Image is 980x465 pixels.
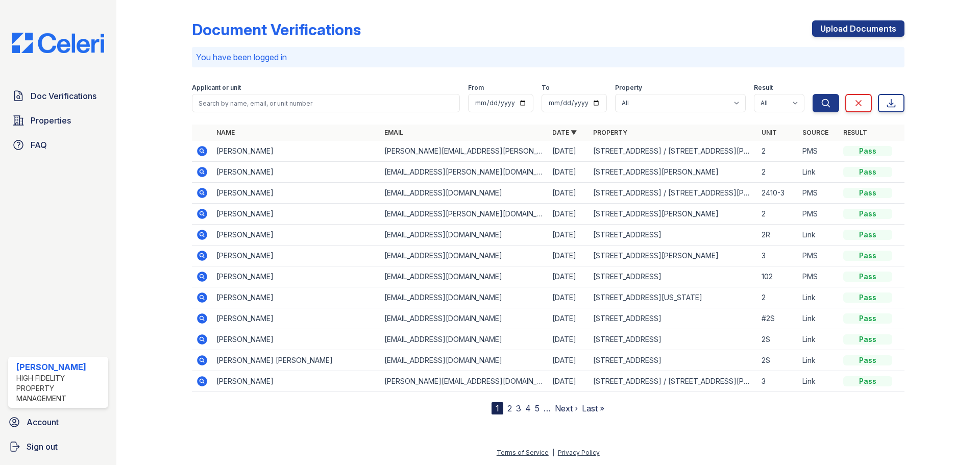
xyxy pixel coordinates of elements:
label: To [542,84,550,92]
td: [PERSON_NAME] [212,246,380,266]
div: [PERSON_NAME] [16,361,104,373]
td: Link [798,350,839,371]
div: Pass [843,376,892,386]
input: Search by name, email, or unit number [192,94,460,112]
a: Terms of Service [497,449,549,456]
a: Privacy Policy [558,449,600,456]
div: Document Verifications [192,20,361,39]
div: 1 [492,402,503,414]
a: 3 [516,403,521,413]
a: Last » [582,403,604,413]
td: Link [798,225,839,246]
td: [DATE] [548,308,589,329]
a: Next › [555,403,578,413]
td: [PERSON_NAME] [212,225,380,246]
a: Name [216,129,235,136]
td: [PERSON_NAME] [212,371,380,392]
td: 2 [757,204,798,225]
td: PMS [798,204,839,225]
td: 3 [757,246,798,266]
td: [PERSON_NAME] [212,183,380,204]
td: #2S [757,308,798,329]
a: Doc Verifications [8,86,108,106]
td: 2R [757,225,798,246]
td: Link [798,287,839,308]
div: | [552,449,554,456]
td: [EMAIL_ADDRESS][DOMAIN_NAME] [380,183,548,204]
td: [STREET_ADDRESS] [589,266,757,287]
td: [STREET_ADDRESS][PERSON_NAME] [589,246,757,266]
div: High Fidelity Property Management [16,373,104,404]
td: 3 [757,371,798,392]
a: FAQ [8,135,108,155]
td: [PERSON_NAME] [212,266,380,287]
td: 2S [757,350,798,371]
td: [DATE] [548,371,589,392]
a: 4 [525,403,531,413]
div: Pass [843,251,892,261]
img: CE_Logo_Blue-a8612792a0a2168367f1c8372b55b34899dd931a85d93a1a3d3e32e68fde9ad4.png [4,33,112,53]
label: Result [754,84,773,92]
td: PMS [798,246,839,266]
td: 2 [757,287,798,308]
td: [PERSON_NAME] [212,287,380,308]
span: … [544,402,551,414]
td: Link [798,162,839,183]
td: 2S [757,329,798,350]
td: [DATE] [548,266,589,287]
td: PMS [798,183,839,204]
td: [PERSON_NAME][EMAIL_ADDRESS][DOMAIN_NAME] [380,371,548,392]
td: [EMAIL_ADDRESS][DOMAIN_NAME] [380,329,548,350]
div: Pass [843,209,892,219]
a: Property [593,129,627,136]
td: Link [798,329,839,350]
td: [DATE] [548,350,589,371]
td: [PERSON_NAME] [212,141,380,162]
td: [STREET_ADDRESS][US_STATE] [589,287,757,308]
span: Account [27,416,59,428]
div: Pass [843,292,892,303]
td: 102 [757,266,798,287]
a: Email [384,129,403,136]
td: [DATE] [548,246,589,266]
td: [DATE] [548,141,589,162]
td: Link [798,308,839,329]
td: [EMAIL_ADDRESS][PERSON_NAME][DOMAIN_NAME] [380,204,548,225]
td: [PERSON_NAME] [212,162,380,183]
td: [STREET_ADDRESS] [589,350,757,371]
td: [STREET_ADDRESS] [589,329,757,350]
div: Pass [843,334,892,345]
a: Unit [762,129,777,136]
td: [STREET_ADDRESS][PERSON_NAME] [589,162,757,183]
td: [DATE] [548,162,589,183]
label: From [468,84,484,92]
a: Source [802,129,828,136]
a: Upload Documents [812,20,904,37]
td: [EMAIL_ADDRESS][PERSON_NAME][DOMAIN_NAME] [380,162,548,183]
td: [DATE] [548,204,589,225]
a: 5 [535,403,540,413]
td: [PERSON_NAME][EMAIL_ADDRESS][PERSON_NAME][DOMAIN_NAME] [380,141,548,162]
td: [DATE] [548,183,589,204]
td: [STREET_ADDRESS] [589,308,757,329]
td: [DATE] [548,225,589,246]
td: PMS [798,141,839,162]
p: You have been logged in [196,51,900,63]
td: [STREET_ADDRESS] / [STREET_ADDRESS][PERSON_NAME] [589,183,757,204]
td: [EMAIL_ADDRESS][DOMAIN_NAME] [380,225,548,246]
td: [PERSON_NAME] [212,204,380,225]
a: 2 [507,403,512,413]
td: [STREET_ADDRESS] / [STREET_ADDRESS][PERSON_NAME] [589,141,757,162]
div: Pass [843,146,892,156]
td: [DATE] [548,329,589,350]
td: [EMAIL_ADDRESS][DOMAIN_NAME] [380,246,548,266]
div: Pass [843,355,892,365]
a: Sign out [4,436,112,457]
div: Pass [843,167,892,177]
td: [EMAIL_ADDRESS][DOMAIN_NAME] [380,350,548,371]
td: 2 [757,141,798,162]
td: [STREET_ADDRESS] [589,225,757,246]
span: Doc Verifications [31,90,96,102]
td: [DATE] [548,287,589,308]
